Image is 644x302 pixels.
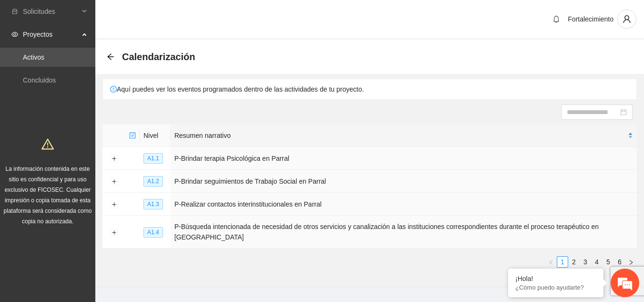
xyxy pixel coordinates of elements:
div: Chatee con nosotros ahora [50,49,160,61]
li: 3 [580,256,591,268]
span: bell [549,15,563,23]
button: left [545,256,557,268]
td: P-Brindar seguimientos de Trabajo Social en Parral [171,170,637,193]
span: inbox [11,8,18,15]
td: P-Brindar terapia Psicológica en Parral [171,147,637,170]
p: ¿Cómo puedo ayudarte? [515,284,596,291]
a: 1 [557,257,568,267]
div: Aquí puedes ver los eventos programados dentro de las actividades de tu proyecto. [103,79,636,99]
th: Nivel [140,125,171,147]
a: 3 [580,257,591,267]
span: Estamos en línea. [55,97,132,194]
div: Minimizar ventana de chat en vivo [156,5,179,28]
div: ¡Hola! [515,275,596,282]
a: 6 [614,257,625,267]
div: Back [107,53,114,61]
a: Activos [23,53,44,61]
span: eye [11,31,18,38]
button: bell [549,11,564,27]
li: 1 [557,256,568,268]
button: Expand row [110,201,118,208]
textarea: Escriba su mensaje y pulse “Intro” [5,201,182,234]
td: P-Realizar contactos interinstitucionales en Parral [171,193,637,216]
button: Expand row [110,155,118,163]
a: 4 [592,257,602,267]
a: 5 [603,257,613,267]
button: right [625,256,637,268]
span: arrow-left [107,53,114,61]
a: 2 [569,257,579,267]
button: Expand row [110,229,118,236]
span: A1.2 [143,176,163,187]
a: Concluidos [23,76,56,84]
li: Previous Page [545,256,557,268]
span: exclamation-circle [110,86,117,93]
span: A1.3 [143,199,163,209]
li: Next Page [625,256,637,268]
span: La información contenida en este sitio es confidencial y para uso exclusivo de FICOSEC. Cualquier... [4,166,92,225]
span: Calendarización [122,49,195,64]
span: Fortalecimiento [568,15,613,23]
li: 4 [591,256,603,268]
span: A1.1 [143,153,163,164]
span: left [548,260,554,265]
span: warning [41,138,54,150]
span: Proyectos [23,25,79,44]
span: right [628,260,634,265]
li: 5 [603,256,614,268]
span: Resumen narrativo [174,130,626,141]
span: Solicitudes [23,2,79,21]
button: Expand row [110,178,118,186]
button: user [617,10,636,29]
span: A1.4 [143,227,163,238]
span: check-square [129,132,136,139]
td: P-Búsqueda intencionada de necesidad de otros servicios y canalización a las instituciones corres... [171,216,637,249]
span: user [618,15,636,23]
